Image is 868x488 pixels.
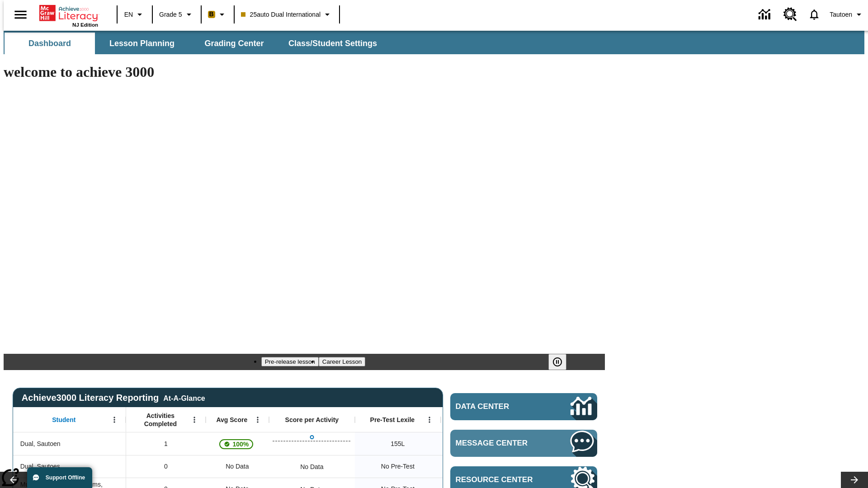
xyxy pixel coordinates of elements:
span: Message Center [456,439,543,448]
span: 100% [229,436,252,452]
div: SubNavbar [4,33,385,54]
span: No Pre-Test, Dual, Sautoes [381,462,415,471]
span: Support Offline [46,474,85,481]
div: , 100%, This student's Average First Try Score 100% is above 75%, Dual, Sautoen [206,432,269,455]
span: Dual, Sautoes [20,462,60,471]
span: EN [124,10,133,19]
span: 1 [164,439,168,449]
span: B [209,9,214,20]
button: Profile/Settings [826,6,868,23]
span: 155 Lexile, Dual, Sautoen [391,439,405,449]
button: Dashboard [5,33,95,54]
button: Open side menu [7,1,34,28]
span: Tautoen [830,10,852,19]
div: Home [39,3,98,28]
a: Resource Center, Will open in new tab [778,2,802,27]
span: Data Center [456,402,540,411]
button: Grade: Grade 5, Select a grade [156,6,198,23]
span: 25auto Dual International [241,10,321,19]
div: No Data, Dual, Sautoes [206,455,269,478]
button: Pause [548,354,566,370]
div: At-A-Glance [163,393,205,403]
button: Open Menu [108,413,121,427]
span: Student [52,416,75,424]
button: Open Menu [188,413,201,427]
a: Home [39,4,98,22]
span: No Data [221,457,253,476]
span: NJ Edition [72,22,98,28]
button: Lesson Planning [97,33,187,54]
button: Class: 25auto Dual International, Select your class [237,6,336,23]
span: Avg Score [216,416,247,424]
span: Dashboard [28,38,71,49]
span: Grade 5 [159,10,182,19]
a: Message Center [450,430,597,457]
button: Slide 2 Career Lesson [319,357,365,366]
span: Class/Student Settings [288,38,377,49]
div: 0, Dual, Sautoes [126,455,206,478]
a: Notifications [802,3,826,26]
button: Lesson carousel, Next [841,472,868,488]
button: Open Menu [423,413,436,427]
div: No Data, Dual, Sautoes [441,455,527,478]
button: Slide 1 Pre-release lesson [261,357,319,366]
span: Score per Activity [285,416,339,424]
span: Lesson Planning [109,38,175,49]
span: Pre-Test Lexile [370,416,415,424]
div: Beginning reader 155 Lexile, ER, Based on the Lexile Reading measure, student is an Emerging Read... [441,432,527,455]
div: No Data, Dual, Sautoes [296,458,328,476]
span: Grading Center [204,38,264,49]
button: Open Menu [251,413,264,427]
button: Boost Class color is peach. Change class color [204,6,231,23]
button: Support Offline [27,467,92,488]
div: 1, Dual, Sautoen [126,432,206,455]
button: Language: EN, Select a language [120,6,149,23]
a: Data Center [450,393,597,420]
button: Class/Student Settings [281,33,384,54]
div: SubNavbar [4,31,864,54]
span: 0 [164,462,168,471]
button: Grading Center [189,33,279,54]
h1: welcome to achieve 3000 [4,64,605,80]
div: Pause [548,354,576,370]
a: Data Center [753,2,778,27]
span: Resource Center [456,475,543,484]
span: Achieve3000 Literacy Reporting [22,393,205,403]
span: Activities Completed [131,412,190,428]
span: Dual, Sautoen [20,439,61,449]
